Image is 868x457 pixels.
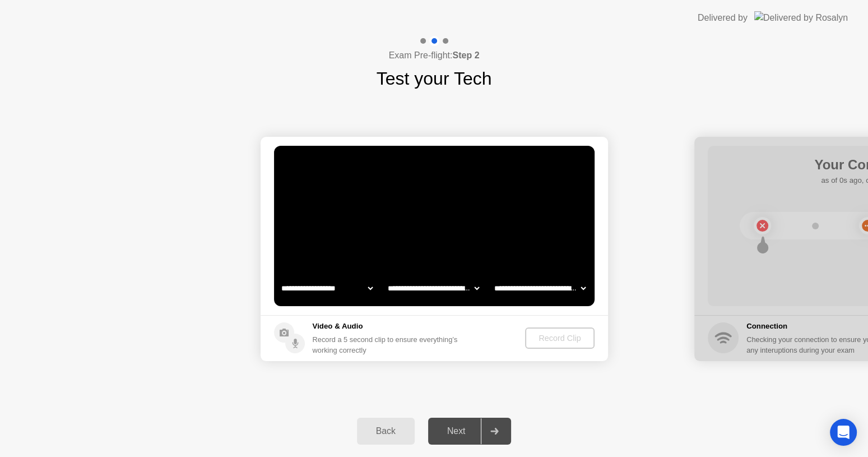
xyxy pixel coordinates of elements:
[698,11,748,25] div: Delivered by
[313,334,462,356] div: Record a 5 second clip to ensure everything’s working correctly
[389,49,480,62] h4: Exam Pre-flight:
[386,277,481,299] select: Available speakers
[279,277,375,299] select: Available cameras
[530,334,590,343] div: Record Clip
[525,327,594,349] button: Record Clip
[754,11,848,24] img: Delivered by Rosalyn
[431,426,481,436] div: Next
[452,50,479,60] b: Step 2
[360,426,411,436] div: Back
[428,418,512,445] button: Next
[492,277,588,299] select: Available microphones
[357,418,415,445] button: Back
[313,321,462,332] h5: Video & Audio
[830,419,857,446] div: Open Intercom Messenger
[377,65,492,92] h1: Test your Tech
